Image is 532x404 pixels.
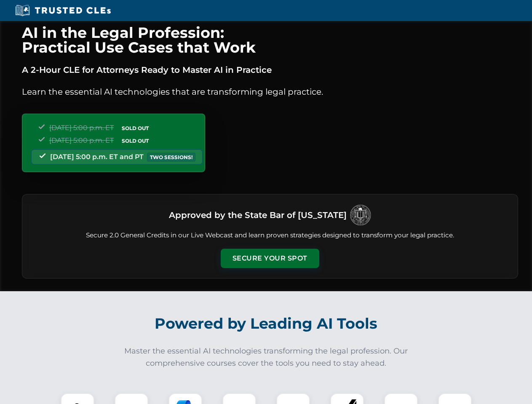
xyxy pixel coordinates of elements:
h2: Powered by Leading AI Tools [33,309,500,338]
span: SOLD OUT [119,124,152,133]
img: Trusted CLEs [13,4,113,17]
p: Master the essential AI technologies transforming the legal profession. Our comprehensive courses... [119,345,414,369]
p: Learn the essential AI technologies that are transforming legal practice. [22,85,518,98]
button: Secure Your Spot [221,249,319,268]
h1: AI in the Legal Profession: Practical Use Cases that Work [22,25,518,55]
p: A 2-Hour CLE for Attorneys Ready to Master AI in Practice [22,63,518,77]
span: [DATE] 5:00 p.m. ET [49,124,114,132]
h3: Approved by the State Bar of [US_STATE] [169,207,347,223]
span: SOLD OUT [119,136,152,145]
img: Logo [350,205,371,226]
p: Secure 2.0 General Credits in our Live Webcast and learn proven strategies designed to transform ... [32,231,508,240]
span: [DATE] 5:00 p.m. ET [49,136,114,144]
